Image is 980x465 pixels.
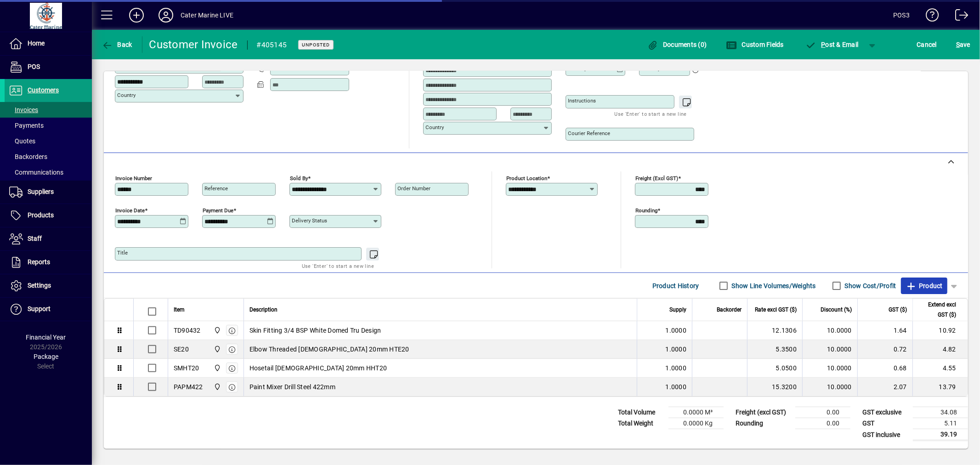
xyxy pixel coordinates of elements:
[5,298,92,321] a: Support
[568,130,610,136] mat-label: Courier Reference
[122,7,151,23] button: Add
[647,41,707,48] span: Documents (0)
[9,137,35,145] span: Quotes
[802,340,857,359] td: 10.0000
[26,334,66,341] span: Financial Year
[211,344,222,354] span: Cater Marine
[506,175,547,181] mat-label: Product location
[912,359,968,378] td: 4.55
[290,175,308,181] mat-label: Sold by
[5,102,92,118] a: Invoices
[9,122,44,129] span: Payments
[717,305,742,315] span: Backorder
[802,359,857,378] td: 10.0000
[613,407,668,418] td: Total Volume
[857,378,912,396] td: 2.07
[28,235,42,242] span: Staff
[5,56,92,79] a: POS
[151,7,181,23] button: Profile
[948,2,969,32] a: Logout
[805,41,859,48] span: ost & Email
[249,326,381,335] span: Skin Fitting 3/4 BSP White Domed Tru Design
[174,345,189,354] div: SE20
[753,363,797,373] div: 5.0500
[28,86,59,94] span: Customers
[901,278,947,294] button: Product
[821,41,826,48] span: P
[9,106,38,113] span: Invoices
[28,40,45,47] span: Home
[257,38,287,52] div: #405145
[249,363,387,373] span: Hosetail [DEMOGRAPHIC_DATA] 20mm HHT20
[731,418,795,429] td: Rounding
[635,207,657,214] mat-label: Rounding
[28,258,50,266] span: Reports
[249,345,409,354] span: Elbow Threaded [DEMOGRAPHIC_DATA] 20mm HTE20
[913,407,968,418] td: 34.08
[649,278,703,294] button: Product History
[795,407,850,418] td: 0.00
[174,305,185,315] span: Item
[302,42,330,48] span: Unposted
[5,118,92,133] a: Payments
[918,300,956,320] span: Extend excl GST ($)
[249,382,335,391] span: Paint Mixer Drill Steel 422mm
[795,418,850,429] td: 0.00
[34,353,58,360] span: Package
[5,251,92,274] a: Reports
[425,124,444,130] mat-label: Country
[912,340,968,359] td: 4.82
[117,92,136,98] mat-label: Country
[857,340,912,359] td: 0.72
[821,305,852,315] span: Discount (%)
[802,378,857,396] td: 10.0000
[843,281,896,290] label: Show Cost/Profit
[912,321,968,340] td: 10.92
[5,227,92,250] a: Staff
[174,363,199,373] div: SMHT20
[913,429,968,441] td: 39.19
[115,207,145,214] mat-label: Invoice date
[889,305,907,315] span: GST ($)
[668,407,724,418] td: 0.0000 M³
[568,97,596,104] mat-label: Instructions
[893,8,910,23] div: POS3
[919,2,939,32] a: Knowledge Base
[28,211,54,219] span: Products
[857,321,912,340] td: 1.64
[635,175,678,181] mat-label: Freight (excl GST)
[5,181,92,204] a: Suppliers
[753,382,797,391] div: 15.3200
[956,41,960,48] span: S
[102,41,132,48] span: Back
[645,36,709,53] button: Documents (0)
[9,153,47,160] span: Backorders
[755,305,797,315] span: Rate excl GST ($)
[211,363,222,373] span: Cater Marine
[181,8,233,23] div: Cater Marine LIVE
[92,36,142,53] app-page-header-button: Back
[753,326,797,335] div: 12.1306
[9,169,63,176] span: Communications
[211,382,222,392] span: Cater Marine
[28,188,54,195] span: Suppliers
[731,407,795,418] td: Freight (excl GST)
[858,418,913,429] td: GST
[292,217,327,224] mat-label: Delivery status
[906,278,943,293] span: Product
[666,363,687,373] span: 1.0000
[730,281,816,290] label: Show Line Volumes/Weights
[613,418,668,429] td: Total Weight
[99,36,135,53] button: Back
[857,359,912,378] td: 0.68
[203,207,233,214] mat-label: Payment due
[954,36,973,53] button: Save
[802,321,857,340] td: 10.0000
[204,185,228,192] mat-label: Reference
[5,274,92,297] a: Settings
[726,41,784,48] span: Custom Fields
[174,382,203,391] div: PAPM422
[615,108,687,119] mat-hint: Use 'Enter' to start a new line
[915,36,940,53] button: Cancel
[5,164,92,180] a: Communications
